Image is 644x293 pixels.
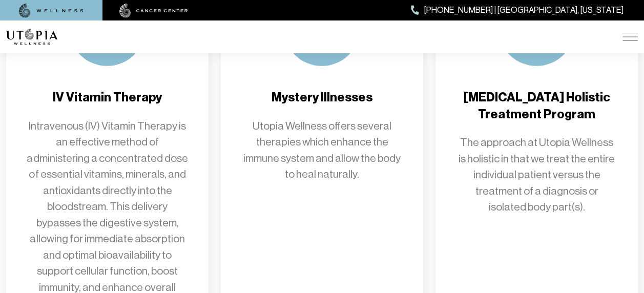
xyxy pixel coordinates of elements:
h4: [MEDICAL_DATA] Holistic Treatment Program [456,89,617,122]
p: Utopia Wellness offers several therapies which enhance the immune system and allow the body to he... [241,118,403,183]
img: cancer center [119,4,188,18]
h4: Mystery Illnesses [241,89,403,106]
span: [PHONE_NUMBER] | [GEOGRAPHIC_DATA], [US_STATE] [424,4,624,17]
img: icon-hamburger [622,33,638,41]
h4: IV Vitamin Therapy [27,89,188,106]
a: [PHONE_NUMBER] | [GEOGRAPHIC_DATA], [US_STATE] [411,4,624,17]
img: wellness [19,4,84,18]
img: logo [6,29,57,45]
p: The approach at Utopia Wellness is holistic in that we treat the entire individual patient versus... [456,135,617,216]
